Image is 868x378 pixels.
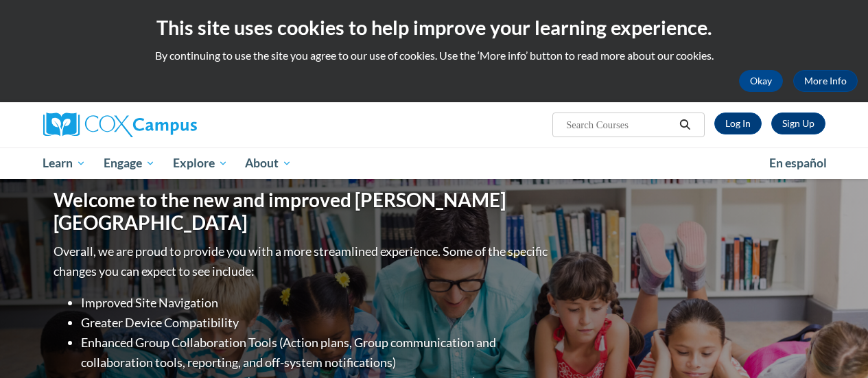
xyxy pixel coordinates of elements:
a: En español [760,149,836,178]
a: About [236,147,301,179]
a: More Info [793,70,858,92]
p: Overall, we are proud to provide you with a more streamlined experience. Some of the specific cha... [54,241,551,281]
li: Improved Site Navigation [81,293,551,313]
span: En español [769,156,827,170]
button: Okay [739,70,783,92]
img: Cox Campus [43,113,197,137]
span: About [245,155,292,172]
iframe: Button to launch messaging window [813,323,857,367]
a: Log In [714,113,762,134]
span: Explore [173,155,228,172]
p: By continuing to use the site you agree to our use of cookies. Use the ‘More info’ button to read... [10,48,858,63]
a: Register [771,113,825,134]
li: Greater Device Compatibility [81,313,551,333]
input: Search Courses [565,117,675,133]
a: Engage [95,147,164,179]
button: Search [675,117,695,133]
a: Cox Campus [43,113,290,137]
a: Learn [34,147,95,179]
h2: This site uses cookies to help improve your learning experience. [10,14,858,41]
div: Main menu [33,147,836,179]
a: Explore [164,147,237,179]
li: Enhanced Group Collaboration Tools (Action plans, Group communication and collaboration tools, re... [81,333,551,373]
h1: Welcome to the new and improved [PERSON_NAME][GEOGRAPHIC_DATA] [54,189,551,235]
span: Learn [43,155,86,172]
span: Engage [104,155,155,172]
